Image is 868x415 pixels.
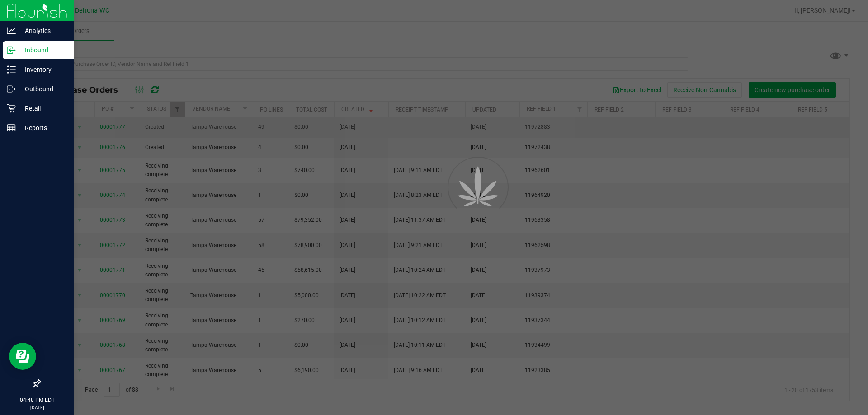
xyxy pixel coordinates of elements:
[16,45,70,56] p: Inbound
[16,25,70,36] p: Analytics
[7,65,16,74] inline-svg: Inventory
[7,104,16,113] inline-svg: Retail
[7,46,16,55] inline-svg: Inbound
[16,84,70,94] p: Outbound
[7,84,16,93] inline-svg: Outbound
[9,343,36,370] iframe: Resource center
[16,103,70,114] p: Retail
[16,64,70,75] p: Inventory
[7,26,16,35] inline-svg: Analytics
[16,122,70,133] p: Reports
[4,396,70,404] p: 04:48 PM EDT
[7,123,16,132] inline-svg: Reports
[4,404,70,411] p: [DATE]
